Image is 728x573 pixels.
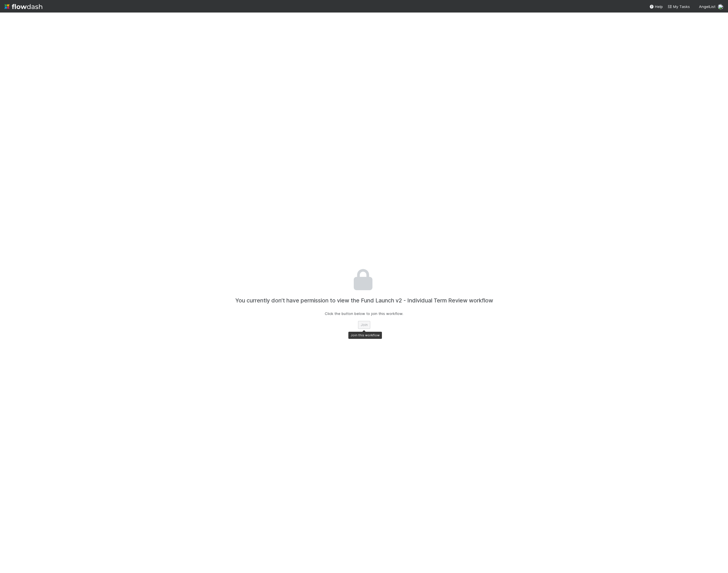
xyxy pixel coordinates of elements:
[5,2,42,11] img: logo-inverted-e16ddd16eac7371096b0.svg
[325,311,403,316] p: Click the button below to join this workflow.
[649,4,663,9] div: Help
[358,321,370,329] button: Join
[699,4,715,9] span: AngelList
[718,4,723,10] img: avatar_a30eae2f-1634-400a-9e21-710cfd6f71f0.png
[235,297,493,304] h4: You currently don’t have permission to view the Fund Launch v2 - Individual Term Review workflow
[667,4,690,9] span: My Tasks
[667,4,690,9] a: My Tasks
